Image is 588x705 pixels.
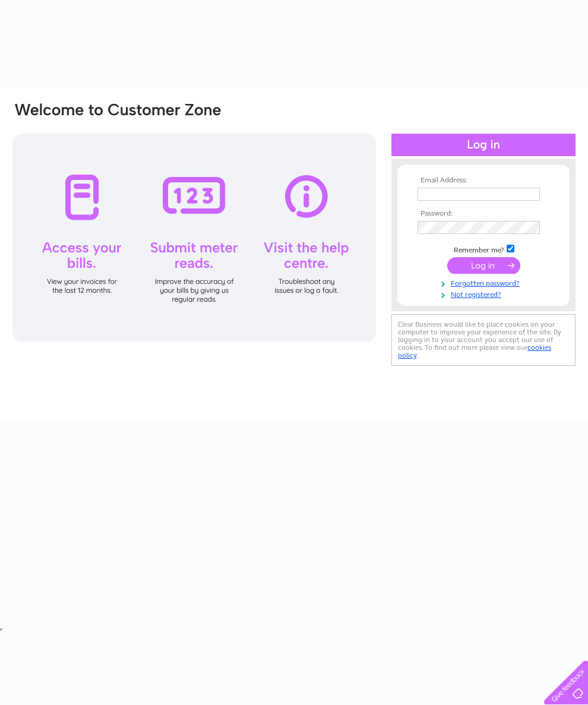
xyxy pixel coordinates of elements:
[418,277,552,288] a: Forgotten password?
[415,176,552,185] th: Email Address:
[415,210,552,218] th: Password:
[398,343,551,359] a: cookies policy
[415,243,552,255] td: Remember me?
[418,288,552,299] a: Not registered?
[447,257,520,274] input: Submit
[391,314,576,366] div: Clear Business would like to place cookies on your computer to improve your experience of the sit...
